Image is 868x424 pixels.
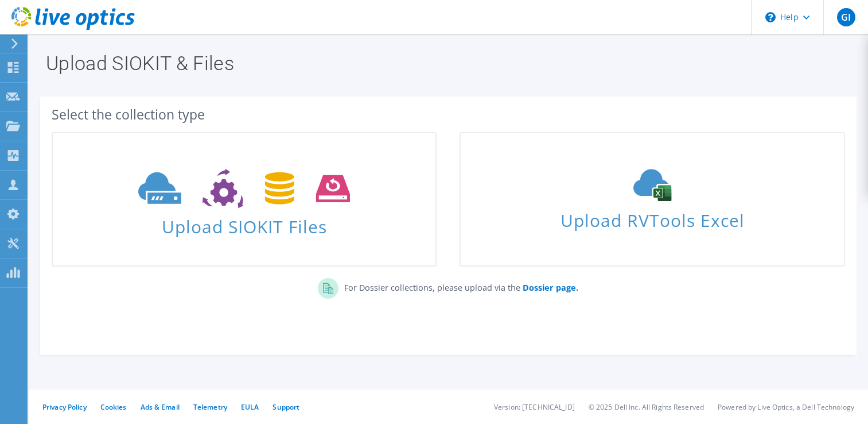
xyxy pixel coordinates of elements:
[100,402,127,412] a: Cookies
[523,282,578,293] b: Dossier page.
[765,12,776,22] svg: \n
[273,402,299,412] a: Support
[52,108,845,121] div: Select the collection type
[718,402,854,412] li: Powered by Live Optics, a Dell Technology
[520,282,578,293] a: Dossier page.
[46,53,845,73] h1: Upload SIOKIT & Files
[589,402,704,412] li: © 2025 Dell Inc. All Rights Reserved
[193,402,227,412] a: Telemetry
[837,8,855,26] span: GI
[53,211,435,236] span: Upload SIOKIT Files
[241,402,259,412] a: EULA
[52,132,437,267] a: Upload SIOKIT Files
[460,132,844,267] a: Upload RVTools Excel
[494,402,575,412] li: Version: [TECHNICAL_ID]
[338,278,578,294] p: For Dossier collections, please upload via the
[141,402,180,412] a: Ads & Email
[42,402,87,412] a: Privacy Policy
[461,205,843,230] span: Upload RVTools Excel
